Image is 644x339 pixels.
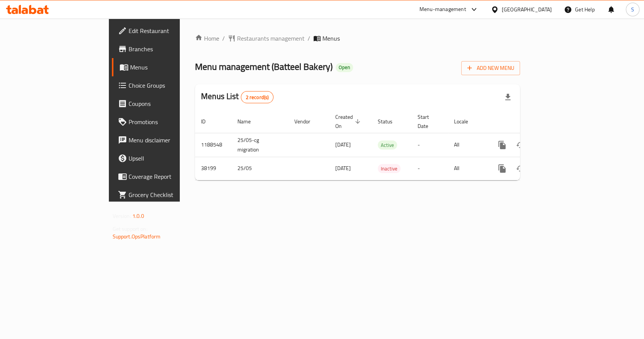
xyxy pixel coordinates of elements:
nav: breadcrumb [195,34,520,43]
table: enhanced table [195,110,572,180]
div: Menu-management [419,5,466,14]
span: Inactive [378,164,401,173]
span: Menus [322,34,340,43]
a: Edit Restaurant [112,22,217,40]
td: All [448,157,487,180]
th: Actions [487,110,572,133]
button: Add New Menu [461,61,520,75]
a: Coverage Report [112,167,217,186]
span: [DATE] [335,140,351,150]
a: Support.OpsPlatform [113,232,161,241]
li: / [222,34,225,43]
span: Open [336,64,353,71]
h2: Menus List [201,91,273,103]
span: Name [237,117,261,126]
div: Active [378,140,397,150]
button: more [493,136,511,154]
span: Coverage Report [129,172,210,181]
td: All [448,133,487,157]
div: Export file [499,88,517,106]
a: Upsell [112,149,217,167]
span: Active [378,141,397,150]
button: Change Status [511,159,529,178]
span: Locale [454,117,478,126]
span: Branches [129,44,210,54]
span: Edit Restaurant [129,26,210,35]
a: Promotions [112,113,217,131]
span: Start Date [418,112,439,131]
span: Version: [113,211,131,221]
span: Menus [130,63,210,72]
li: / [308,34,310,43]
button: Change Status [511,136,529,154]
a: Coupons [112,95,217,113]
a: Choice Groups [112,76,217,95]
div: Inactive [378,164,401,173]
span: Add New Menu [467,63,514,73]
td: - [412,133,448,157]
span: Choice Groups [129,81,210,90]
span: Menu management ( Batteel Bakery ) [195,58,333,75]
span: Upsell [129,154,210,163]
td: - [412,157,448,180]
div: Total records count [241,91,274,103]
span: Promotions [129,117,210,126]
span: 1.0.0 [132,211,144,221]
span: Vendor [294,117,320,126]
span: Grocery Checklist [129,190,210,199]
button: more [493,159,511,178]
span: Menu disclaimer [129,136,210,145]
a: Restaurants management [228,34,305,43]
td: 25/05 [231,157,288,180]
span: Restaurants management [237,34,305,43]
span: ID [201,117,215,126]
span: Get support on: [113,224,148,234]
span: Coupons [129,99,210,108]
td: 25/05-cg migration [231,133,288,157]
a: Menus [112,58,217,76]
a: Menu disclaimer [112,131,217,149]
span: S [631,5,634,14]
a: Branches [112,40,217,58]
div: [GEOGRAPHIC_DATA] [502,5,552,14]
span: Created On [335,112,363,131]
span: 2 record(s) [241,94,273,101]
a: Grocery Checklist [112,186,217,204]
div: Open [336,63,353,72]
span: Status [378,117,402,126]
span: [DATE] [335,163,351,173]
